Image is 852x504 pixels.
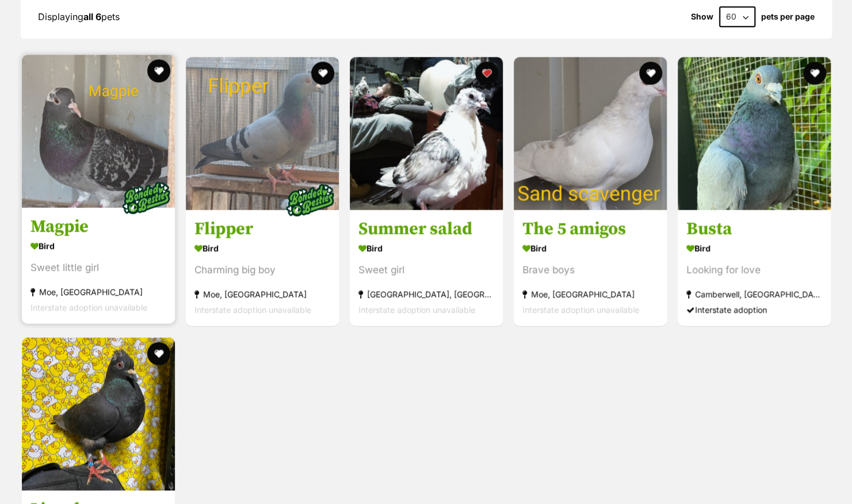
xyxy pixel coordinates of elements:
[686,218,822,240] h3: Busta
[686,240,822,257] div: Bird
[350,210,503,326] a: Summer salad Bird Sweet girl [GEOGRAPHIC_DATA], [GEOGRAPHIC_DATA] Interstate adoption unavailable...
[22,207,175,324] a: Magpie Bird Sweet little girl Moe, [GEOGRAPHIC_DATA] Interstate adoption unavailable favourite
[522,305,639,315] span: Interstate adoption unavailable
[147,59,170,82] button: favourite
[30,260,166,276] div: Sweet little girl
[686,287,822,302] div: Camberwell, [GEOGRAPHIC_DATA]
[194,240,330,257] div: Bird
[358,305,475,315] span: Interstate adoption unavailable
[686,263,822,278] div: Looking for love
[30,284,166,300] div: Moe, [GEOGRAPHIC_DATA]
[186,210,339,326] a: Flipper Bird Charming big boy Moe, [GEOGRAPHIC_DATA] Interstate adoption unavailable favourite
[475,61,498,84] button: favourite
[522,218,658,240] h3: The 5 amigos
[358,263,494,278] div: Sweet girl
[639,61,662,84] button: favourite
[22,55,175,207] img: Magpie
[186,57,339,210] img: Flipper
[522,240,658,257] div: Bird
[194,263,330,278] div: Charming big boy
[194,305,311,315] span: Interstate adoption unavailable
[22,337,175,490] img: Lincoln
[514,57,667,210] img: The 5 amigos
[281,172,339,229] img: bonded besties
[358,218,494,240] h3: Summer salad
[358,287,494,302] div: [GEOGRAPHIC_DATA], [GEOGRAPHIC_DATA]
[83,11,101,22] strong: all 6
[194,287,330,302] div: Moe, [GEOGRAPHIC_DATA]
[686,302,822,318] div: Interstate adoption
[691,12,713,21] span: Show
[147,342,170,365] button: favourite
[117,170,175,227] img: bonded besties
[30,216,166,238] h3: Magpie
[311,61,334,84] button: favourite
[38,11,120,22] span: Displaying pets
[194,218,330,240] h3: Flipper
[350,57,503,210] img: Summer salad
[522,287,658,302] div: Moe, [GEOGRAPHIC_DATA]
[358,240,494,257] div: Bird
[514,210,667,326] a: The 5 amigos Bird Brave boys Moe, [GEOGRAPHIC_DATA] Interstate adoption unavailable favourite
[761,12,815,21] label: pets per page
[522,263,658,278] div: Brave boys
[30,303,147,313] span: Interstate adoption unavailable
[678,210,831,326] a: Busta Bird Looking for love Camberwell, [GEOGRAPHIC_DATA] Interstate adoption favourite
[678,57,831,210] img: Busta
[30,238,166,255] div: Bird
[803,61,826,84] button: favourite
